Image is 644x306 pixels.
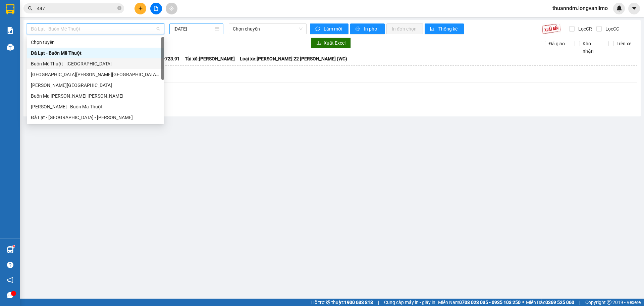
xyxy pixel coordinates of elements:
[6,4,14,14] img: logo-vxr
[430,27,436,32] span: bar-chart
[6,22,53,31] div: 0914092888
[27,101,164,112] div: Hồ Chí Minh - Buôn Ma Thuột
[6,14,53,22] div: K
[547,4,613,12] span: thuanndm.longvanlimo
[31,92,160,100] div: Buôn Ma [PERSON_NAME] [PERSON_NAME]
[28,6,33,11] span: search
[364,25,379,33] span: In phơi
[233,24,303,34] span: Chọn chuyến
[173,25,213,33] input: 15/10/2025
[27,58,164,69] div: Buôn Mê Thuột - Đà Lạt
[576,25,593,33] span: Lọc CR
[27,112,164,123] div: Đà Lạt - Sài Gòn - Bình Dương
[57,6,104,22] div: Trụ sở HCM
[37,5,116,12] input: Tìm tên, số ĐT hoặc mã đơn
[350,23,385,34] button: printerIn phơi
[356,27,361,32] span: printer
[6,6,16,13] span: Gửi:
[628,3,640,14] button: caret-down
[378,299,379,306] span: |
[117,5,121,12] span: close-circle
[614,40,634,47] span: Trên xe
[546,40,568,47] span: Đã giao
[31,82,160,89] div: [PERSON_NAME][GEOGRAPHIC_DATA]
[7,262,13,268] span: question-circle
[324,25,343,33] span: Làm mới
[166,3,177,14] button: aim
[438,299,521,306] span: Miền Nam
[542,23,561,34] img: 9k=
[185,55,235,62] span: Tài xế: [PERSON_NAME]
[545,300,574,305] strong: 0369 525 060
[384,299,436,306] span: Cung cấp máy in - giấy in:
[31,24,160,34] span: Đà Lạt - Buôn Mê Thuột
[31,60,160,67] div: Buôn Mê Thuột - [GEOGRAPHIC_DATA]
[27,69,164,80] div: Nha Trang - Sài Gòn (Cao tốc)
[522,301,524,304] span: ⚪️
[169,6,174,11] span: aim
[7,292,13,298] span: message
[13,245,15,247] sup: 1
[31,114,160,121] div: Đà Lạt - [GEOGRAPHIC_DATA] - [PERSON_NAME]
[7,246,14,253] img: warehouse-icon
[135,3,146,14] button: plus
[57,30,104,39] div: 0914092888
[631,5,637,11] span: caret-down
[27,91,164,101] div: Buôn Ma Thuột - Hồ Chí Minh
[6,6,53,14] div: BMT
[438,25,459,33] span: Thống kê
[7,27,14,34] img: solution-icon
[240,55,347,62] span: Loại xe: [PERSON_NAME] 22 [PERSON_NAME] (WC)
[150,3,162,14] button: file-add
[31,71,160,78] div: [GEOGRAPHIC_DATA][PERSON_NAME][GEOGRAPHIC_DATA] ([PERSON_NAME] tốc)
[31,103,160,110] div: [PERSON_NAME] - Buôn Ma Thuột
[7,44,14,51] img: warehouse-icon
[616,5,622,11] img: icon-new-feature
[386,23,423,34] button: In đơn chọn
[310,23,348,34] button: syncLàm mới
[5,44,15,51] span: CR :
[27,37,164,48] div: Chọn tuyến
[57,6,73,13] span: Nhận:
[31,49,160,57] div: Đà Lạt - Buôn Mê Thuột
[154,6,158,11] span: file-add
[138,6,143,11] span: plus
[579,299,580,306] span: |
[459,300,521,305] strong: 0708 023 035 - 0935 103 250
[526,299,574,306] span: Miền Bắc
[425,23,464,34] button: bar-chartThống kê
[27,80,164,91] div: Hồ Chí Minh - Đà Lạt
[315,27,321,32] span: sync
[311,299,373,306] span: Hỗ trợ kỹ thuật:
[311,38,351,48] button: downloadXuất Excel
[27,48,164,58] div: Đà Lạt - Buôn Mê Thuột
[31,39,160,46] div: Chọn tuyến
[57,22,104,30] div: K
[344,300,373,305] strong: 1900 633 818
[7,277,13,283] span: notification
[607,300,611,305] span: copyright
[580,40,603,55] span: Kho nhận
[117,6,121,10] span: close-circle
[603,25,620,33] span: Lọc CC
[5,43,54,51] div: 100.000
